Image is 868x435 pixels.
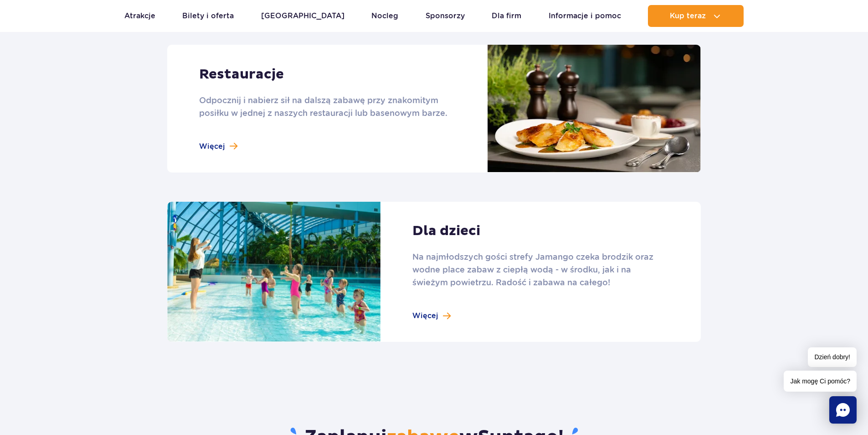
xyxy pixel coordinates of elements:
span: Dzień dobry! [808,347,857,367]
a: Nocleg [371,5,398,27]
a: [GEOGRAPHIC_DATA] [261,5,344,27]
a: Bilety i oferta [182,5,234,27]
span: Jak mogę Ci pomóc? [784,371,857,392]
a: Dla firm [492,5,521,27]
button: Kup teraz [648,5,744,27]
div: Chat [829,396,857,424]
span: Kup teraz [670,12,706,20]
a: Atrakcje [124,5,155,27]
a: Informacje i pomoc [549,5,621,27]
a: Sponsorzy [426,5,465,27]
